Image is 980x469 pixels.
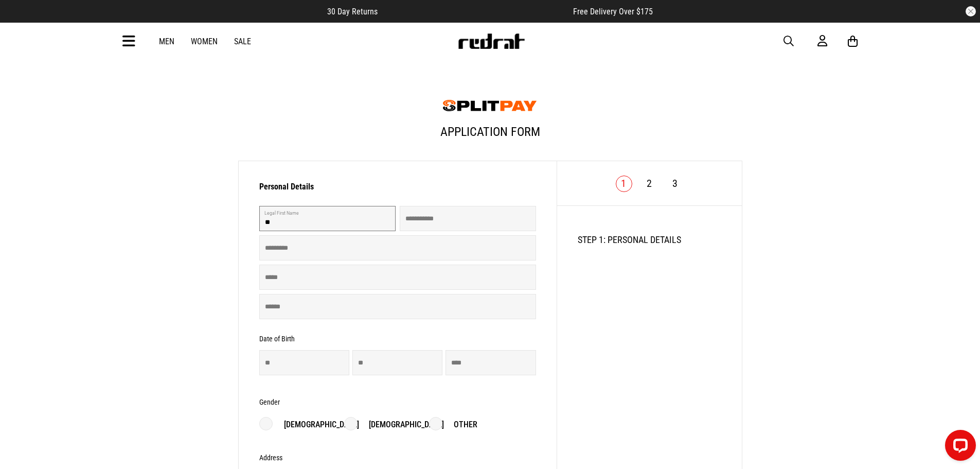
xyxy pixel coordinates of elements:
[159,37,174,46] a: Men
[238,116,742,155] h1: Application Form
[672,177,678,189] a: 3
[647,177,652,189] a: 2
[191,37,218,46] a: Women
[457,33,525,49] img: Redrat logo
[327,7,378,16] span: 30 Day Returns
[578,234,721,245] h2: STEP 1: PERSONAL DETAILS
[274,419,359,431] p: [DEMOGRAPHIC_DATA]
[398,6,553,16] iframe: Customer reviews powered by Trustpilot
[359,419,444,431] p: [DEMOGRAPHIC_DATA]
[573,7,653,16] span: Free Delivery Over $175
[259,182,536,198] h3: Personal Details
[937,426,980,469] iframe: LiveChat chat widget
[443,419,477,431] p: Other
[259,335,295,343] h3: Date of Birth
[259,454,282,462] h3: Address
[234,37,251,46] a: Sale
[259,398,280,406] h3: Gender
